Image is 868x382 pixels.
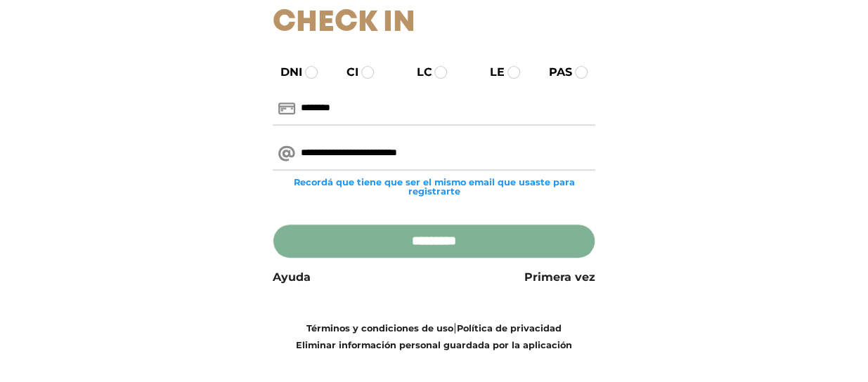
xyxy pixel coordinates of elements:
[306,323,453,334] a: Términos y condiciones de uso
[536,64,572,81] label: PAS
[334,64,358,81] label: CI
[296,340,572,350] a: Eliminar información personal guardada por la aplicación
[262,320,606,353] div: |
[268,64,302,81] label: DNI
[273,269,311,286] a: Ayuda
[273,6,595,41] h1: Check In
[477,64,505,81] label: LE
[524,269,595,286] a: Primera vez
[403,64,432,81] label: LC
[273,178,595,196] small: Recordá que tiene que ser el mismo email que usaste para registrarte
[457,323,562,334] a: Política de privacidad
